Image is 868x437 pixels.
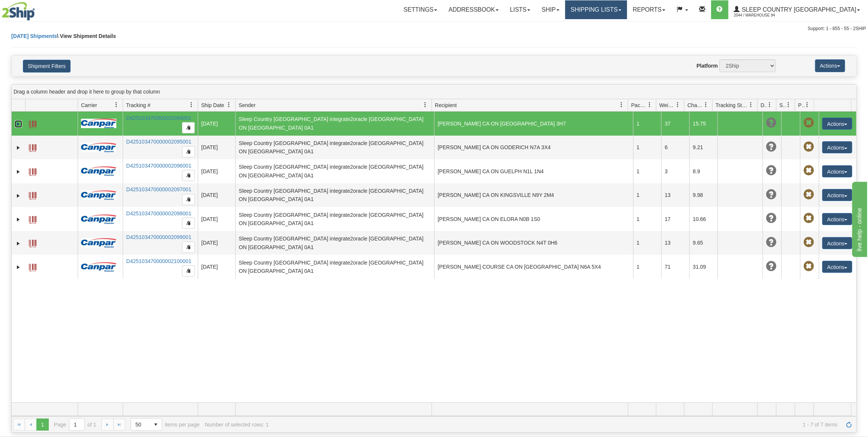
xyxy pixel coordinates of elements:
a: Weight filter column settings [671,98,684,111]
div: Support: 1 - 855 - 55 - 2SHIP [2,26,866,32]
label: Platform [697,62,718,70]
a: Ship Date filter column settings [223,98,235,111]
td: 1 [633,207,661,231]
span: Unknown [766,237,776,248]
button: Copy to clipboard [182,122,195,133]
a: Expand [15,240,22,247]
a: Sleep Country [GEOGRAPHIC_DATA] 2044 / Warehouse 94 [728,0,866,19]
div: grid grouping header [12,85,856,99]
td: [DATE] [198,255,235,279]
td: [PERSON_NAME] CA ON GODERICH N7A 3X4 [434,136,633,160]
a: Label [29,213,36,225]
button: Actions [822,141,852,153]
td: Sleep Country [GEOGRAPHIC_DATA] integrate2oracle [GEOGRAPHIC_DATA] ON [GEOGRAPHIC_DATA] 0A1 [235,112,434,136]
img: 14 - Canpar [81,143,116,152]
td: 9.98 [689,183,718,207]
span: Carrier [81,101,97,109]
a: Addressbook [443,0,504,19]
img: 14 - Canpar [81,262,116,272]
span: Charge [687,101,703,109]
td: [PERSON_NAME] CA ON GUELPH N1L 1N4 [434,159,633,183]
span: Delivery Status [761,101,767,109]
span: Pickup Not Assigned [803,118,814,128]
td: Sleep Country [GEOGRAPHIC_DATA] integrate2oracle [GEOGRAPHIC_DATA] ON [GEOGRAPHIC_DATA] 0A1 [235,183,434,207]
button: Actions [822,261,852,273]
a: Sender filter column settings [419,98,432,111]
a: Tracking Status filter column settings [745,98,757,111]
img: 14 - Canpar [81,238,116,248]
td: 1 [633,159,661,183]
td: [PERSON_NAME] CA ON KINGSVILLE N9Y 2M4 [434,183,633,207]
span: 1 - 7 of 7 items [274,422,838,428]
td: 1 [633,136,661,160]
td: 1 [633,112,661,136]
a: [DATE] Shipments [11,33,57,39]
td: [DATE] [198,136,235,160]
span: Unknown [766,189,776,200]
td: 1 [633,231,661,255]
a: Tracking # filter column settings [185,98,198,111]
td: [DATE] [198,183,235,207]
span: Pickup Status [798,101,805,109]
span: Sleep Country [GEOGRAPHIC_DATA] [740,6,856,13]
span: Packages [631,101,647,109]
a: Refresh [843,419,855,431]
td: 10.66 [689,207,718,231]
iframe: chat widget [851,180,867,257]
a: Label [29,260,36,272]
span: Sender [239,101,256,109]
span: Ship Date [201,101,224,109]
a: Carrier filter column settings [110,98,123,111]
span: \ View Shipment Details [57,33,116,39]
span: Page sizes drop down [131,418,162,431]
a: Pickup Status filter column settings [801,98,814,111]
a: D425103470000002099001 [126,234,191,240]
span: Unknown [766,213,776,224]
td: Sleep Country [GEOGRAPHIC_DATA] integrate2oracle [GEOGRAPHIC_DATA] ON [GEOGRAPHIC_DATA] 0A1 [235,255,434,279]
button: Copy to clipboard [182,242,195,253]
a: Shipment Issues filter column settings [782,98,795,111]
a: Expand [15,192,22,200]
span: Pickup Not Assigned [803,237,814,248]
a: Shipping lists [565,0,627,19]
span: items per page [131,418,200,431]
a: Label [29,141,36,153]
a: Expand [15,144,22,151]
div: Number of selected rows: 1 [205,422,269,428]
button: Copy to clipboard [182,194,195,205]
td: [DATE] [198,159,235,183]
span: Unknown [766,165,776,176]
td: Sleep Country [GEOGRAPHIC_DATA] integrate2oracle [GEOGRAPHIC_DATA] ON [GEOGRAPHIC_DATA] 0A1 [235,136,434,160]
span: Pickup Not Assigned [803,213,814,224]
a: Ship [536,0,565,19]
span: Shipment Issues [779,101,786,109]
button: Copy to clipboard [182,265,195,277]
td: 31.09 [689,255,718,279]
img: 14 - Canpar [81,191,116,200]
a: Label [29,236,36,248]
td: 6 [661,136,689,160]
button: Copy to clipboard [182,170,195,181]
a: Charge filter column settings [700,98,712,111]
a: Expand [15,120,22,128]
a: Expand [15,216,22,223]
td: Sleep Country [GEOGRAPHIC_DATA] integrate2oracle [GEOGRAPHIC_DATA] ON [GEOGRAPHIC_DATA] 0A1 [235,159,434,183]
div: live help - online [6,5,69,14]
span: Pickup Not Assigned [803,142,814,152]
a: D425103470000002095001 [126,139,191,145]
span: Tracking # [126,101,150,109]
span: Pickup Not Assigned [803,261,814,272]
a: Packages filter column settings [643,98,656,111]
td: [PERSON_NAME] CA ON ELORA N0B 1S0 [434,207,633,231]
img: 14 - Canpar [81,119,116,128]
span: Recipient [435,101,457,109]
td: 37 [661,112,689,136]
img: 14 - Canpar [81,215,116,224]
button: Actions [822,118,852,130]
a: Expand [15,263,22,271]
td: [PERSON_NAME] CA ON WOODSTOCK N4T 0H6 [434,231,633,255]
button: Actions [822,189,852,201]
td: [DATE] [198,231,235,255]
span: Page 1 [36,419,48,431]
input: Page 1 [69,419,84,431]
